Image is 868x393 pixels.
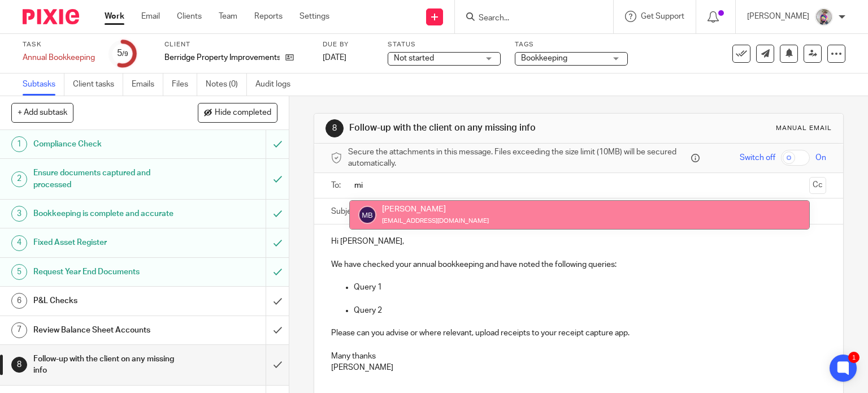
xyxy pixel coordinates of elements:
[33,351,181,379] h1: Follow-up with the client on any missing info
[33,264,181,280] h1: Request Year End Documents
[73,74,123,96] a: Client tasks
[348,146,689,170] span: Secure the attachments in this message. Files exceeding the size limit (10MB) will be secured aut...
[848,352,860,363] div: 1
[354,305,827,316] p: Query 2
[105,11,124,22] a: Work
[33,322,181,339] h1: Review Balance Sheet Accounts
[172,74,197,96] a: Files
[11,264,27,280] div: 5
[23,9,79,24] img: Pixie
[215,109,271,118] span: Hide completed
[11,206,27,222] div: 3
[478,14,579,24] input: Search
[33,136,181,153] h1: Compliance Check
[515,40,628,49] label: Tags
[23,40,95,49] label: Task
[776,124,832,133] div: Manual email
[323,54,346,62] span: [DATE]
[358,206,376,224] img: svg%3E
[11,136,27,152] div: 1
[141,11,160,22] a: Email
[206,74,247,96] a: Notes (0)
[23,52,95,63] div: Annual Bookkeeping
[388,40,501,49] label: Status
[164,40,309,49] label: Client
[164,52,280,63] p: Berridge Property Improvements Ltd
[11,293,27,309] div: 6
[11,357,27,373] div: 8
[33,165,181,193] h1: Ensure documents captured and processed
[132,74,163,96] a: Emails
[331,236,827,247] p: Hi [PERSON_NAME],
[11,103,73,122] button: + Add subtask
[33,205,181,222] h1: Bookkeeping is complete and accurate
[23,74,64,96] a: Subtasks
[11,235,27,251] div: 4
[521,54,567,62] span: Bookkeeping
[382,218,489,224] small: [EMAIL_ADDRESS][DOMAIN_NAME]
[349,122,602,134] h1: Follow-up with the client on any missing info
[394,54,434,62] span: Not started
[382,204,489,215] div: [PERSON_NAME]
[331,206,361,217] label: Subject:
[815,152,826,163] span: On
[255,74,299,96] a: Audit logs
[331,316,827,339] p: Please can you advise or where relevant, upload receipts to your receipt capture app.
[747,11,809,22] p: [PERSON_NAME]
[331,362,827,373] p: [PERSON_NAME]
[300,11,329,22] a: Settings
[740,152,775,163] span: Switch off
[331,259,827,282] p: We have checked your annual bookkeeping and have noted the following queries:
[641,12,684,20] span: Get Support
[325,119,344,137] div: 8
[254,11,283,22] a: Reports
[177,11,202,22] a: Clients
[331,351,827,362] p: Many thanks
[198,103,277,122] button: Hide completed
[117,47,128,60] div: 5
[809,177,826,194] button: Cc
[219,11,237,22] a: Team
[11,171,27,187] div: 2
[33,234,181,251] h1: Fixed Asset Register
[354,282,827,293] p: Query 1
[122,51,128,57] small: /9
[11,322,27,338] div: 7
[323,40,374,49] label: Due by
[331,180,344,191] label: To:
[33,292,181,309] h1: P&L Checks
[815,8,833,26] img: DBTieDye.jpg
